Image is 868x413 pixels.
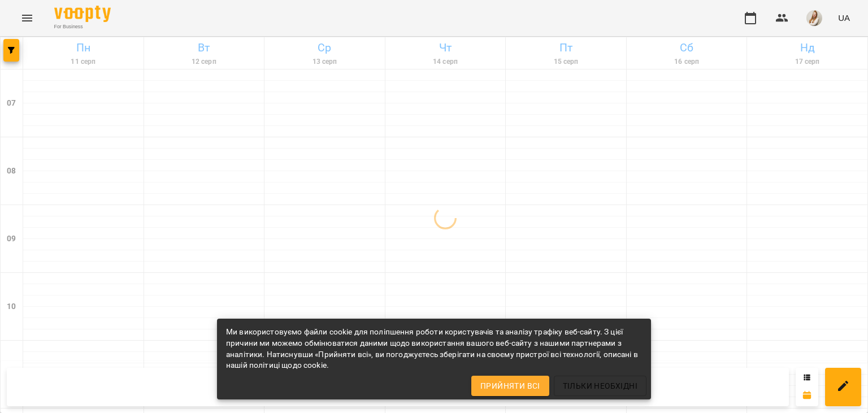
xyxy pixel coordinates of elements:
img: db46d55e6fdf8c79d257263fe8ff9f52.jpeg [806,10,822,26]
h6: Нд [749,39,866,56]
button: Прийняти всі [471,376,549,396]
h6: 14 серп [387,56,504,67]
h6: Чт [387,39,504,56]
h6: 09 [7,233,16,245]
span: Прийняти всі [480,379,540,393]
h6: Пн [25,39,142,56]
h6: 17 серп [749,56,866,67]
button: Menu [14,5,41,32]
div: Ми використовуємо файли cookie для поліпшення роботи користувачів та аналізу трафіку веб-сайту. З... [226,322,642,376]
h6: Ср [266,39,383,56]
span: Тільки необхідні [563,379,637,393]
h6: 15 серп [507,56,624,67]
span: UA [838,12,850,24]
h6: 12 серп [146,56,263,67]
h6: Сб [628,39,745,56]
h6: Пт [507,39,624,56]
h6: 13 серп [266,56,383,67]
h6: 16 серп [628,56,745,67]
img: Voopty Logo [54,6,111,22]
button: Тільки необхідні [554,376,646,396]
h6: 07 [7,97,16,110]
button: UA [834,7,854,28]
h6: Вт [146,39,263,56]
h6: 10 [7,301,16,313]
h6: 08 [7,165,16,177]
span: For Business [54,23,111,31]
h6: 11 серп [25,56,142,67]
